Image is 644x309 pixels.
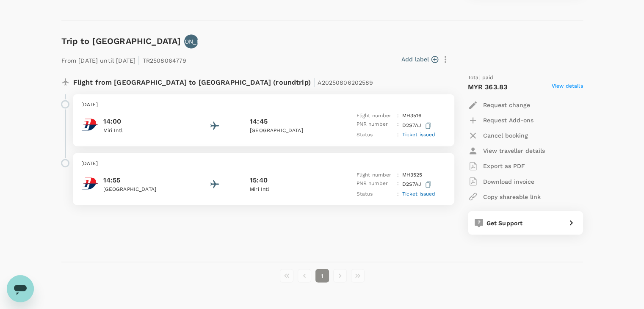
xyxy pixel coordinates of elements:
[81,175,98,192] img: Malaysia Airlines
[397,131,398,139] p: :
[402,112,422,120] p: MH 3516
[483,162,525,170] p: Export as PDF
[402,190,436,196] span: Ticket issued
[483,146,545,155] p: View traveller details
[486,219,523,226] span: Get Support
[483,101,530,109] p: Request change
[7,275,34,302] iframe: Button to launch messaging window
[315,269,329,282] button: page 1
[468,158,525,174] button: Export as PDF
[468,143,545,158] button: View traveller details
[103,127,180,135] p: Miri Intl
[356,131,393,139] p: Status
[397,179,398,190] p: :
[356,171,393,179] p: Flight number
[483,177,534,185] p: Download invoice
[73,74,373,89] p: Flight from [GEOGRAPHIC_DATA] to [GEOGRAPHIC_DATA] (roundtrip)
[81,160,446,168] p: [DATE]
[397,112,398,120] p: :
[103,116,180,127] p: 14:00
[483,116,533,124] p: Request Add-ons
[356,179,393,190] p: PNR number
[356,120,393,131] p: PNR number
[278,269,367,282] nav: pagination navigation
[81,101,446,109] p: [DATE]
[468,189,541,204] button: Copy shareable link
[250,175,268,185] p: 15:40
[468,82,508,92] p: MYR 363.83
[81,116,98,133] img: Malaysia Airlines
[402,171,423,179] p: MH 3525
[250,116,268,127] p: 14:45
[552,82,583,92] span: View details
[468,113,533,128] button: Request Add-ons
[397,120,398,131] p: :
[250,127,326,135] p: [GEOGRAPHIC_DATA]
[61,52,187,67] p: From [DATE] until [DATE] TR2508064779
[313,76,315,88] span: |
[103,175,180,185] p: 14:55
[250,185,326,193] p: Miri Intl
[138,54,140,66] span: |
[402,132,436,138] span: Ticket issued
[167,37,216,46] p: [PERSON_NAME]
[356,190,393,198] p: Status
[402,120,433,131] p: D2S7AJ
[397,190,398,198] p: :
[468,128,528,143] button: Cancel booking
[483,192,541,201] p: Copy shareable link
[318,79,373,86] span: A20250806202589
[468,97,530,113] button: Request change
[356,112,393,120] p: Flight number
[468,174,534,189] button: Download invoice
[468,74,494,82] span: Total paid
[401,55,438,63] button: Add label
[103,185,180,193] p: [GEOGRAPHIC_DATA]
[61,34,181,48] h6: Trip to [GEOGRAPHIC_DATA]
[483,131,528,140] p: Cancel booking
[402,179,433,190] p: D2S7AJ
[397,171,398,179] p: :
